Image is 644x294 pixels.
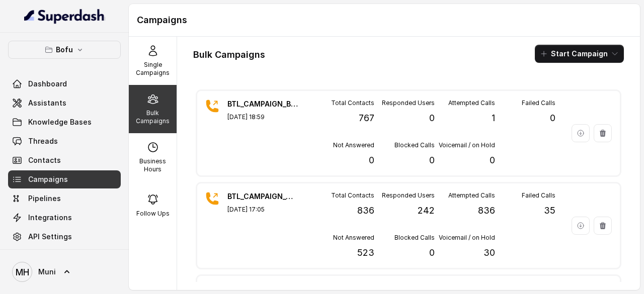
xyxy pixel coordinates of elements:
[133,157,173,173] p: Business Hours
[227,113,298,121] p: [DATE] 18:59
[490,153,495,167] p: 0
[8,228,121,246] a: API Settings
[429,153,435,167] p: 0
[331,99,374,107] p: Total Contacts
[478,204,495,218] p: 836
[28,79,67,89] span: Dashboard
[439,141,495,149] p: Voicemail / on Hold
[535,45,624,63] button: Start Campaign
[133,109,173,125] p: Bulk Campaigns
[28,98,66,108] span: Assistants
[8,209,121,227] a: Integrations
[8,132,121,150] a: Threads
[28,136,58,146] span: Threads
[28,213,72,223] span: Integrations
[28,155,61,165] span: Contacts
[8,151,121,169] a: Contacts
[522,99,555,107] p: Failed Calls
[522,191,555,200] p: Failed Calls
[448,99,495,107] p: Attempted Calls
[544,204,555,218] p: 35
[492,111,495,125] p: 1
[133,61,173,77] p: Single Campaigns
[38,267,56,277] span: Muni
[16,267,29,277] text: MH
[429,111,435,125] p: 0
[227,191,298,202] p: BTL_CAMPAIGN_GGN_GGN_100925_01
[382,191,435,200] p: Responded Users
[357,246,374,260] p: 523
[8,189,121,208] a: Pipelines
[418,204,435,218] p: 242
[333,141,374,149] p: Not Answered
[56,44,73,56] p: Bofu
[394,234,435,242] p: Blocked Calls
[24,8,105,24] img: light.svg
[137,12,632,28] h1: Campaigns
[394,141,435,149] p: Blocked Calls
[8,41,121,59] button: Bofu
[369,153,374,167] p: 0
[359,111,374,125] p: 767
[227,99,298,109] p: BTL_CAMPAIGN_BLR_JAYNAGAR_100925_01
[28,232,72,242] span: API Settings
[227,206,298,214] p: [DATE] 17:05
[8,170,121,188] a: Campaigns
[28,117,92,127] span: Knowledge Bases
[550,111,555,125] p: 0
[448,191,495,200] p: Attempted Calls
[193,47,265,63] h1: Bulk Campaigns
[28,174,68,184] span: Campaigns
[484,246,495,260] p: 30
[8,113,121,131] a: Knowledge Bases
[331,191,374,200] p: Total Contacts
[136,210,170,218] p: Follow Ups
[429,246,435,260] p: 0
[439,234,495,242] p: Voicemail / on Hold
[8,247,121,265] a: Voices Library
[8,258,121,286] a: Muni
[357,204,374,218] p: 836
[333,234,374,242] p: Not Answered
[8,75,121,93] a: Dashboard
[8,94,121,112] a: Assistants
[28,193,61,204] span: Pipelines
[382,99,435,107] p: Responded Users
